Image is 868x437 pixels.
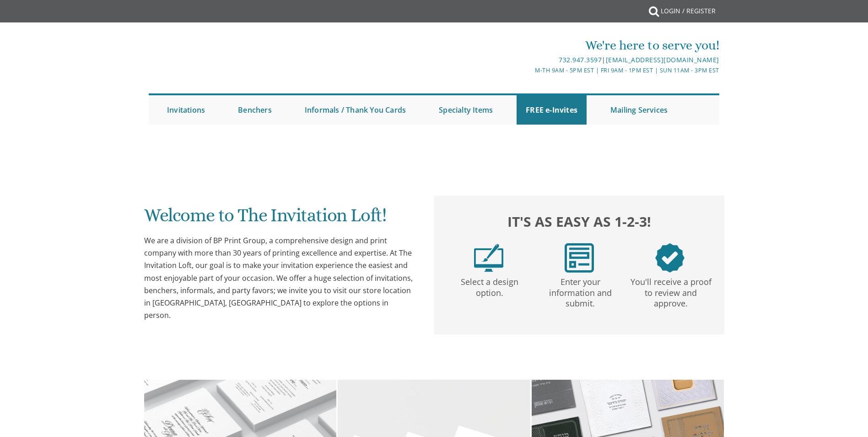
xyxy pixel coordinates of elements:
h1: Welcome to The Invitation Loft! [144,205,416,232]
div: We are a division of BP Print Group, a comprehensive design and print company with more than 30 y... [144,235,416,322]
a: [EMAIL_ADDRESS][DOMAIN_NAME] [606,55,719,64]
div: | [340,55,719,66]
div: We're here to serve you! [340,36,719,55]
a: Informals / Thank You Cards [296,95,415,125]
img: step1.png [474,243,503,273]
a: 732.947.3597 [559,55,602,64]
a: FREE e-Invites [517,95,587,125]
img: step3.png [655,243,685,273]
img: step2.png [565,243,594,273]
a: Specialty Items [430,95,502,125]
h2: It's as easy as 1-2-3! [443,211,715,232]
p: You'll receive a proof to review and approve. [627,273,714,309]
a: Invitations [158,95,214,125]
p: Select a design option. [446,273,533,299]
a: Benchers [229,95,281,125]
a: Mailing Services [601,95,677,125]
p: Enter your information and submit. [537,273,624,309]
div: M-Th 9am - 5pm EST | Fri 9am - 1pm EST | Sun 11am - 3pm EST [340,66,719,75]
